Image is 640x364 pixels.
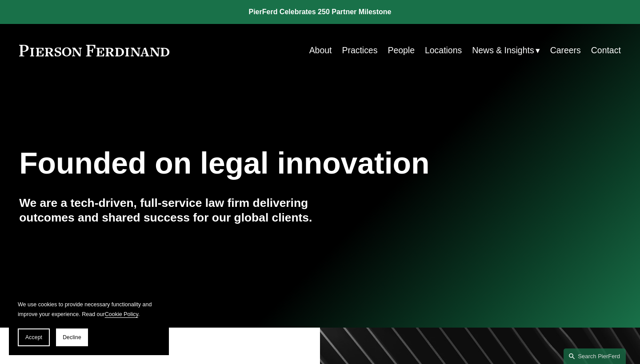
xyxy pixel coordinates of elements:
[56,328,88,346] button: Decline
[472,43,534,58] span: News & Insights
[309,42,332,59] a: About
[9,291,169,355] section: Cookie banner
[63,334,81,340] span: Decline
[472,42,540,59] a: folder dropdown
[105,311,138,317] a: Cookie Policy
[564,348,626,364] a: Search this site
[550,42,581,59] a: Careers
[19,146,520,181] h1: Founded on legal innovation
[18,328,50,346] button: Accept
[388,42,415,59] a: People
[342,42,377,59] a: Practices
[25,334,42,340] span: Accept
[19,196,320,226] h4: We are a tech-driven, full-service law firm delivering outcomes and shared success for our global...
[425,42,462,59] a: Locations
[18,300,160,320] p: We use cookies to provide necessary functionality and improve your experience. Read our .
[591,42,621,59] a: Contact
